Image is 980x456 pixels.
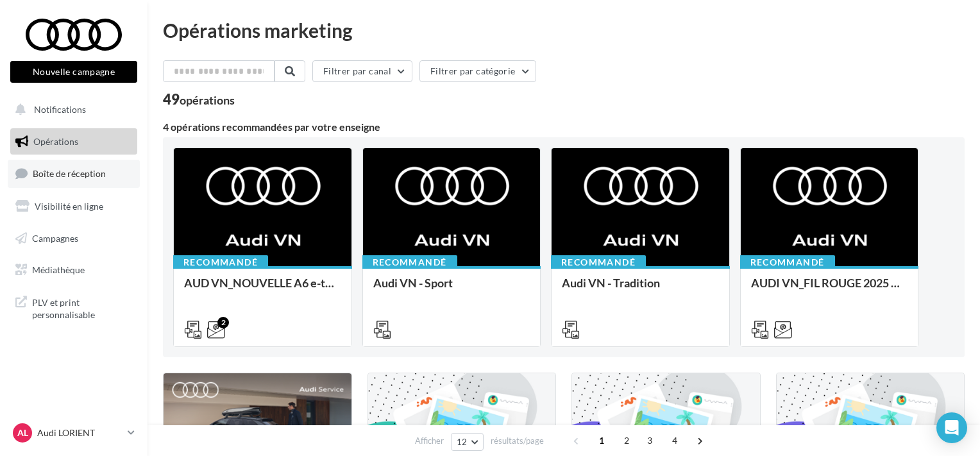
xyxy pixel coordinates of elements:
span: 4 [664,430,685,451]
div: AUD VN_NOUVELLE A6 e-tron [184,276,341,302]
div: Recommandé [551,255,646,269]
button: Notifications [8,96,135,123]
span: 2 [616,430,637,451]
div: Recommandé [740,255,835,269]
span: Médiathèque [32,264,85,275]
div: 2 [217,317,229,328]
button: Filtrer par canal [312,60,412,82]
a: Campagnes [8,225,140,252]
span: PLV et print personnalisable [32,294,132,321]
span: Boîte de réception [33,168,106,179]
div: opérations [180,94,235,106]
p: Audi LORIENT [37,426,122,439]
a: Opérations [8,128,140,155]
a: Boîte de réception [8,160,140,187]
span: Visibilité en ligne [35,201,103,212]
a: AL Audi LORIENT [10,421,137,445]
button: Filtrer par catégorie [419,60,536,82]
div: 49 [163,92,235,106]
span: 3 [639,430,660,451]
div: Recommandé [362,255,457,269]
button: 12 [451,433,484,451]
div: Open Intercom Messenger [936,412,967,443]
div: Audi VN - Tradition [562,276,719,302]
a: PLV et print personnalisable [8,289,140,326]
div: Recommandé [173,255,268,269]
span: AL [17,426,28,439]
span: résultats/page [491,435,544,447]
div: Opérations marketing [163,21,965,40]
button: Nouvelle campagne [10,61,137,83]
div: AUDI VN_FIL ROUGE 2025 - A1, Q2, Q3, Q5 et Q4 e-tron [751,276,908,302]
span: Notifications [34,104,86,115]
span: 1 [591,430,612,451]
span: Campagnes [32,232,78,243]
a: Visibilité en ligne [8,193,140,220]
div: Audi VN - Sport [373,276,530,302]
span: Opérations [33,136,78,147]
div: 4 opérations recommandées par votre enseigne [163,122,965,132]
span: Afficher [415,435,444,447]
span: 12 [457,437,468,447]
a: Médiathèque [8,257,140,283]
